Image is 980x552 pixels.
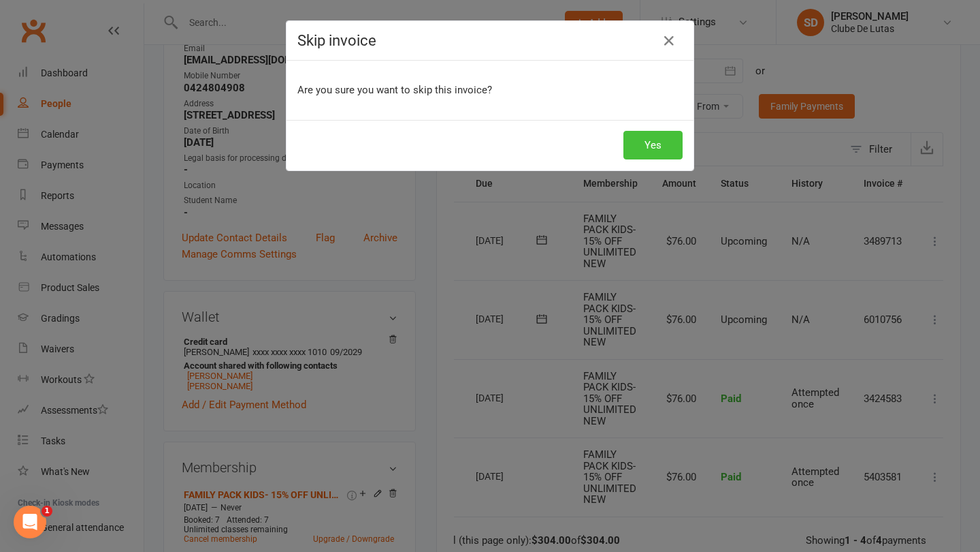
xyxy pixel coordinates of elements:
h4: Skip invoice [297,32,683,49]
button: Yes [623,131,683,159]
span: 1 [42,506,52,517]
span: Are you sure you want to skip this invoice? [297,84,492,96]
button: Close [658,30,680,52]
iframe: Intercom live chat [14,506,46,538]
